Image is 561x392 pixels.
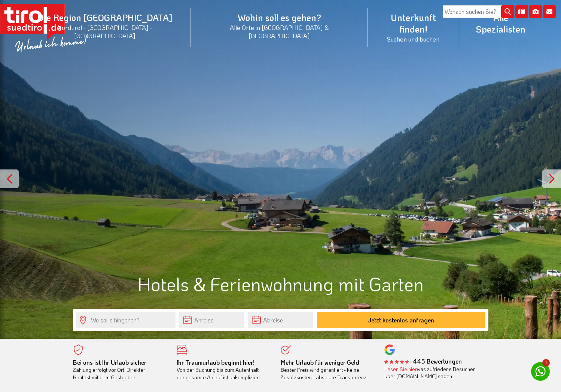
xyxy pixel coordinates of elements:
[177,358,254,366] b: Ihr Traumurlaub beginnt hier!
[200,23,358,40] small: Alle Orte in [GEOGRAPHIC_DATA] & [GEOGRAPHIC_DATA]
[73,273,488,294] h1: Hotels & Ferienwohnung mit Garten
[384,357,462,365] b: - 445 Bewertungen
[531,362,550,381] a: 1
[19,3,191,48] a: Die Region [GEOGRAPHIC_DATA]Nordtirol - [GEOGRAPHIC_DATA] - [GEOGRAPHIC_DATA]
[76,312,176,328] input: Wo soll's hingehen?
[248,312,313,328] input: Abreise
[281,358,359,366] b: Mehr Urlaub für weniger Geld
[459,3,542,43] a: Alle Spezialisten
[317,312,485,328] button: Jetzt kostenlos anfragen
[73,358,146,366] b: Bei uns ist Ihr Urlaub sicher
[443,5,514,18] input: Wonach suchen Sie?
[281,359,374,381] div: Bester Preis wird garantiert - keine Zusatzkosten - absolute Transparenz
[543,5,556,18] i: Kontakt
[368,3,459,51] a: Unterkunft finden!Suchen und buchen
[376,35,450,43] small: Suchen und buchen
[529,5,542,18] i: Fotogalerie
[177,359,269,381] div: Von der Buchung bis zum Aufenthalt, der gesamte Ablauf ist unkompliziert
[73,359,166,381] div: Zahlung erfolgt vor Ort. Direkter Kontakt mit dem Gastgeber
[384,365,477,380] div: was zufriedene Besucher über [DOMAIN_NAME] sagen
[542,359,550,367] span: 1
[515,5,528,18] i: Karte öffnen
[179,312,244,328] input: Anreise
[191,3,367,48] a: Wohin soll es gehen?Alle Orte in [GEOGRAPHIC_DATA] & [GEOGRAPHIC_DATA]
[28,23,182,40] small: Nordtirol - [GEOGRAPHIC_DATA] - [GEOGRAPHIC_DATA]
[384,365,417,373] a: Lesen Sie hier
